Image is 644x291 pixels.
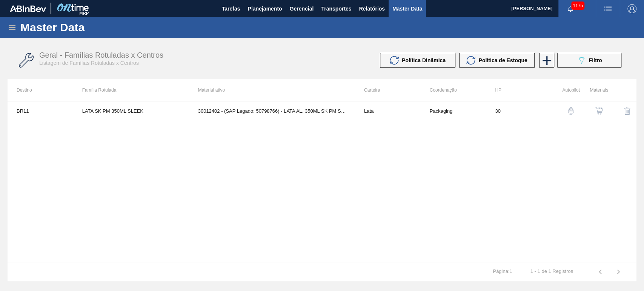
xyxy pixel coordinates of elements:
span: Master Data [392,4,422,13]
th: Família Rotulada [73,79,189,101]
span: Filtro [589,57,602,63]
button: Filtro [557,53,621,68]
button: Política de Estoque [459,53,535,68]
div: Atualizar Política de Estoque em Massa [459,53,538,68]
th: Materiais [580,79,608,101]
td: 1 - 1 de 1 Registros [521,262,582,274]
button: Notificações [558,3,583,14]
button: shopping-cart-icon [590,102,608,120]
td: LATA SK PM 350ML SLEEK [73,101,189,120]
span: Relatórios [359,4,384,13]
div: Configuração Auto Pilot [555,102,580,120]
span: 1175 [571,2,584,10]
img: auto-pilot-icon [567,107,575,115]
img: TNhmsLtSVTkK8tSr43FrP2fwEKptu5GPRR3wAAAABJRU5ErkJggg== [10,5,46,12]
th: Destino [8,79,73,101]
img: Logout [627,4,636,13]
div: Nova Família Rotulada x Centro [538,53,553,68]
td: 30012402 - (SAP Legado: 50798766) - LATA AL. 350ML SK PM SLK 429 [189,101,355,120]
button: Política Dinâmica [380,53,455,68]
td: BR11 [8,101,73,120]
button: auto-pilot-icon [562,102,580,120]
span: Listagem de Famílias Rotuladas x Centros [39,60,139,66]
th: HP [486,79,552,101]
th: Coordenação [421,79,486,101]
td: Lata [355,101,421,120]
span: Gerencial [290,4,314,13]
div: Excluir Família Rotulada X Centro [612,102,636,120]
span: Política Dinâmica [402,57,446,63]
span: Política de Estoque [478,57,527,63]
td: Página : 1 [484,262,521,274]
img: userActions [603,4,612,13]
td: 30 [486,101,552,120]
h1: Master Data [20,23,154,32]
div: Filtrar Família Rotulada x Centro [553,53,625,68]
div: Ver Materiais [584,102,608,120]
button: delete-icon [618,102,636,120]
th: Carteira [355,79,421,101]
div: Atualizar Política Dinâmica [380,53,459,68]
span: Geral - Famílias Rotuladas x Centros [39,51,163,59]
span: Transportes [321,4,351,13]
span: Planejamento [247,4,282,13]
span: Tarefas [222,4,240,13]
td: Packaging [421,101,486,120]
th: Material ativo [189,79,355,101]
img: delete-icon [623,106,632,115]
img: shopping-cart-icon [595,107,603,115]
th: Autopilot [552,79,580,101]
